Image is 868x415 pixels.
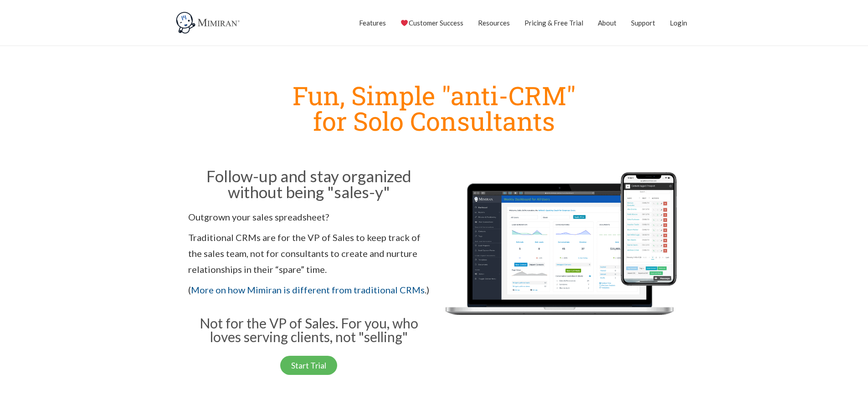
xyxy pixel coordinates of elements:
a: Pricing & Free Trial [524,11,583,34]
a: About [598,11,616,34]
h2: Follow-up and stay organized without being "sales-y" [188,168,430,200]
a: More on how Mimiran is different from traditional CRMs [191,284,425,295]
a: Features [359,11,386,34]
a: Login [670,11,687,34]
span: Start Trial [291,361,326,369]
span: ( .) [188,284,429,295]
img: Mimiran CRM [175,11,243,34]
a: Start Trial [280,356,337,375]
h3: Not for the VP of Sales. For you, who loves serving clients, not "selling" [188,316,430,343]
a: Customer Success [401,11,463,34]
img: ❤️ [401,20,408,26]
a: Support [631,11,655,34]
img: Mimiran CRM for solo consultants dashboard mobile [439,165,680,347]
p: Traditional CRMs are for the VP of Sales to keep track of the sales team, not for consultants to ... [188,230,430,277]
p: Outgrown your sales spreadsheet? [188,209,430,225]
h1: Fun, Simple "anti-CRM" for Solo Consultants [184,82,685,133]
a: Resources [478,11,510,34]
